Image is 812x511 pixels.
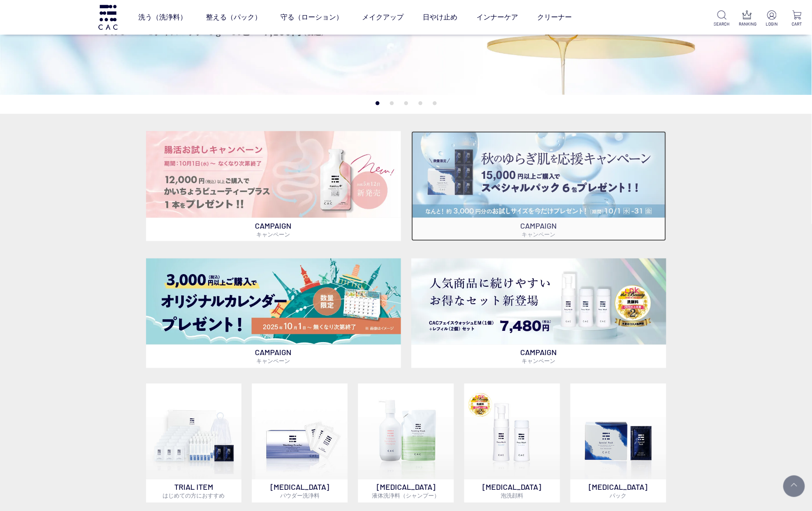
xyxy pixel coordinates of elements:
[257,231,290,238] span: キャンペーン
[571,384,666,503] a: [MEDICAL_DATA]パック
[372,492,440,499] span: 液体洗浄料（シャンプー）
[146,479,242,503] p: TRIAL ITEM
[404,101,408,105] button: 3 of 5
[610,492,627,499] span: パック
[163,492,225,499] span: はじめての方におすすめ
[411,345,666,368] p: CAMPAIGN
[464,479,560,503] p: [MEDICAL_DATA]
[537,5,572,29] a: クリーナー
[280,5,343,29] a: 守る（ローション）
[571,479,666,503] p: [MEDICAL_DATA]
[146,259,401,368] a: カレンダープレゼント カレンダープレゼント CAMPAIGNキャンペーン
[714,21,730,27] p: SEARCH
[390,101,394,105] button: 2 of 5
[789,21,805,27] p: CART
[358,384,454,503] a: [MEDICAL_DATA]液体洗浄料（シャンプー）
[464,384,560,503] a: 泡洗顔料 [MEDICAL_DATA]泡洗顔料
[146,345,401,368] p: CAMPAIGN
[252,479,348,503] p: [MEDICAL_DATA]
[146,131,401,241] a: 腸活お試しキャンペーン 腸活お試しキャンペーン CAMPAIGNキャンペーン
[714,10,730,27] a: SEARCH
[411,218,666,241] p: CAMPAIGN
[739,21,755,27] p: RANKING
[257,358,290,365] span: キャンペーン
[501,492,523,499] span: 泡洗顔料
[362,5,404,29] a: メイクアップ
[252,384,348,503] a: [MEDICAL_DATA]パウダー洗浄料
[146,131,401,217] img: 腸活お試しキャンペーン
[358,479,454,503] p: [MEDICAL_DATA]
[418,101,422,105] button: 4 of 5
[764,21,780,27] p: LOGIN
[522,231,556,238] span: キャンペーン
[464,384,560,479] img: 泡洗顔料
[522,358,556,365] span: キャンペーン
[423,5,457,29] a: 日やけ止め
[280,492,320,499] span: パウダー洗浄料
[411,259,666,345] img: フェイスウォッシュ＋レフィル2個セット
[476,5,518,29] a: インナーケア
[146,384,242,503] a: トライアルセット TRIAL ITEMはじめての方におすすめ
[739,10,755,27] a: RANKING
[146,259,401,345] img: カレンダープレゼント
[375,101,379,105] button: 1 of 5
[146,218,401,241] p: CAMPAIGN
[411,131,666,217] img: スペシャルパックお試しプレゼント
[138,5,187,29] a: 洗う（洗浄料）
[433,101,437,105] button: 5 of 5
[411,259,666,368] a: フェイスウォッシュ＋レフィル2個セット フェイスウォッシュ＋レフィル2個セット CAMPAIGNキャンペーン
[789,10,805,27] a: CART
[97,5,119,29] img: logo
[146,384,242,479] img: トライアルセット
[206,5,261,29] a: 整える（パック）
[764,10,780,27] a: LOGIN
[411,131,666,241] a: スペシャルパックお試しプレゼント スペシャルパックお試しプレゼント CAMPAIGNキャンペーン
